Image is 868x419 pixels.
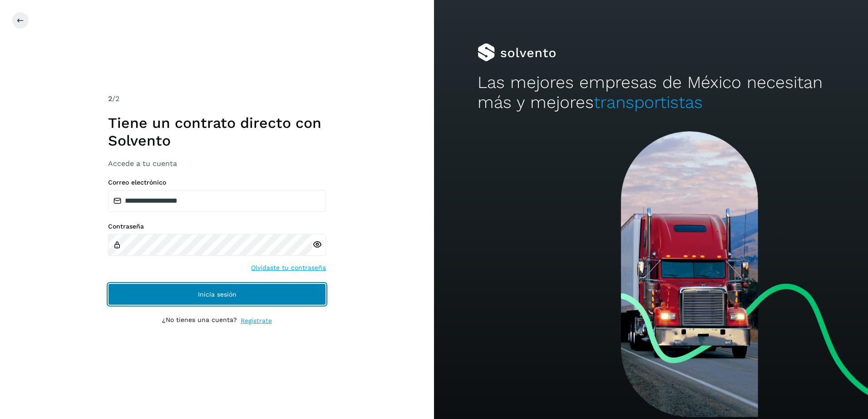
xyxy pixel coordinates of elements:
h2: Las mejores empresas de México necesitan más y mejores [478,73,825,113]
h1: Tiene un contrato directo con Solvento [108,114,326,149]
a: Olvidaste tu contraseña [251,263,326,273]
span: transportistas [594,93,703,112]
span: Inicia sesión [198,291,237,297]
div: /2 [108,93,326,104]
h3: Accede a tu cuenta [108,159,326,168]
p: ¿No tienes una cuenta? [162,316,237,326]
label: Correo electrónico [108,179,326,186]
button: Inicia sesión [108,283,326,305]
span: 2 [108,94,112,103]
label: Contraseña [108,223,326,230]
a: Regístrate [241,316,272,326]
